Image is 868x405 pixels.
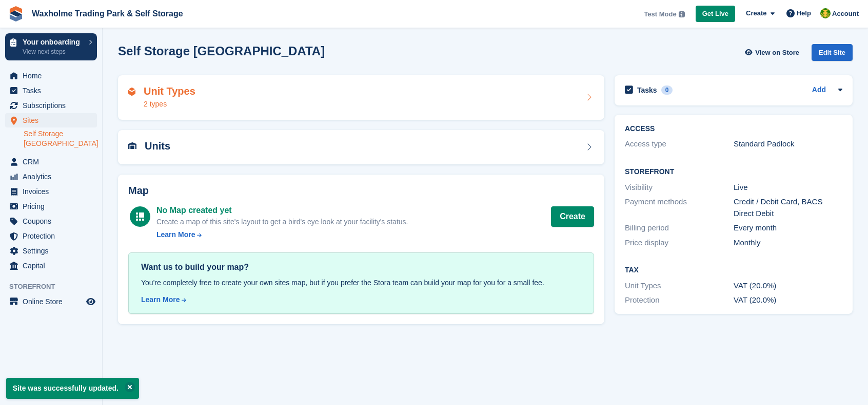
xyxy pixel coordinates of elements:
[734,294,842,306] div: VAT (20.0%)
[5,69,97,83] a: menu
[625,182,734,194] div: Visibility
[141,278,581,288] div: You're completely free to create your own sites map, but if you prefer the Stora team can build y...
[156,229,408,240] a: Learn More
[625,266,842,274] h2: Tax
[755,48,799,58] span: View on Store
[23,244,84,258] span: Settings
[23,69,84,83] span: Home
[661,86,673,95] div: 0
[5,214,97,228] a: menu
[141,294,581,305] a: Learn More
[24,129,97,148] a: Self Storage [GEOGRAPHIC_DATA]
[23,199,84,214] span: Pricing
[625,138,734,150] div: Access type
[812,84,826,96] a: Add
[141,261,581,273] div: Want us to build your map?
[551,206,594,227] button: Create
[637,86,657,95] h2: Tasks
[625,294,734,306] div: Protection
[23,259,84,273] span: Capital
[136,212,144,221] img: map-icn-white-8b231986280072e83805622d3debb4903e2986e43859118e7b4002611c8ef794.svg
[23,214,84,228] span: Coupons
[118,130,604,164] a: Units
[118,44,325,58] h2: Self Storage [GEOGRAPHIC_DATA]
[156,204,408,217] div: No Map created yet
[23,113,84,127] span: Sites
[625,196,734,219] div: Payment methods
[797,8,811,18] span: Help
[9,282,102,292] span: Storefront
[734,280,842,292] div: VAT (20.0%)
[144,86,195,97] h2: Unit Types
[156,217,408,227] div: Create a map of this site's layout to get a bird's eye look at your facility's status.
[5,294,97,309] a: menu
[128,88,135,96] img: unit-type-icn-2b2737a686de81e16bb02015468b77c625bbabd49415b5ef34ead5e3b44a266d.svg
[734,196,842,219] div: Credit / Debit Card, BACS Direct Debit
[85,295,97,308] a: Preview store
[5,33,97,60] a: Your onboarding View next steps
[5,229,97,243] a: menu
[5,244,97,258] a: menu
[5,259,97,273] a: menu
[812,44,853,61] div: Edit Site
[734,222,842,234] div: Every month
[5,169,97,184] a: menu
[743,44,803,61] a: View on Store
[702,9,728,19] span: Get Live
[679,11,685,17] img: icon-info-grey-7440780725fd019a000dd9b08b2336e03edf1995a4989e88bcd33f0948082b44.svg
[144,99,195,110] div: 2 types
[5,155,97,169] a: menu
[23,83,84,98] span: Tasks
[23,169,84,184] span: Analytics
[5,184,97,199] a: menu
[625,237,734,249] div: Price display
[625,222,734,234] div: Billing period
[832,9,859,19] span: Account
[141,294,180,305] div: Learn More
[812,44,853,65] a: Edit Site
[128,185,594,197] h2: Map
[5,113,97,127] a: menu
[625,125,842,133] h2: ACCESS
[625,280,734,292] div: Unit Types
[23,47,84,56] p: View next steps
[644,9,676,19] span: Test Mode
[734,138,842,150] div: Standard Padlock
[5,199,97,214] a: menu
[23,184,84,199] span: Invoices
[8,6,24,22] img: stora-icon-8386f47178a22dfd0bd8f6a31ec36ba5ce8667c1dd55bd0f319d3a0aa187defe.svg
[145,140,170,152] h2: Units
[28,5,187,22] a: Waxholme Trading Park & Self Storage
[118,75,604,120] a: Unit Types 2 types
[6,378,139,399] p: Site was successfully updated.
[23,38,84,46] p: Your onboarding
[23,155,84,169] span: CRM
[696,6,735,23] a: Get Live
[5,98,97,113] a: menu
[23,294,84,309] span: Online Store
[23,229,84,243] span: Protection
[734,182,842,194] div: Live
[128,142,136,150] img: unit-icn-7be61d7bf1b0ce9d3e12c5938cc71ed9869f7b940bace4675aadf7bd6d80202e.svg
[734,237,842,249] div: Monthly
[625,168,842,176] h2: Storefront
[820,8,831,18] img: Waxholme Self Storage
[5,83,97,98] a: menu
[746,8,766,18] span: Create
[23,98,84,113] span: Subscriptions
[156,229,195,240] div: Learn More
